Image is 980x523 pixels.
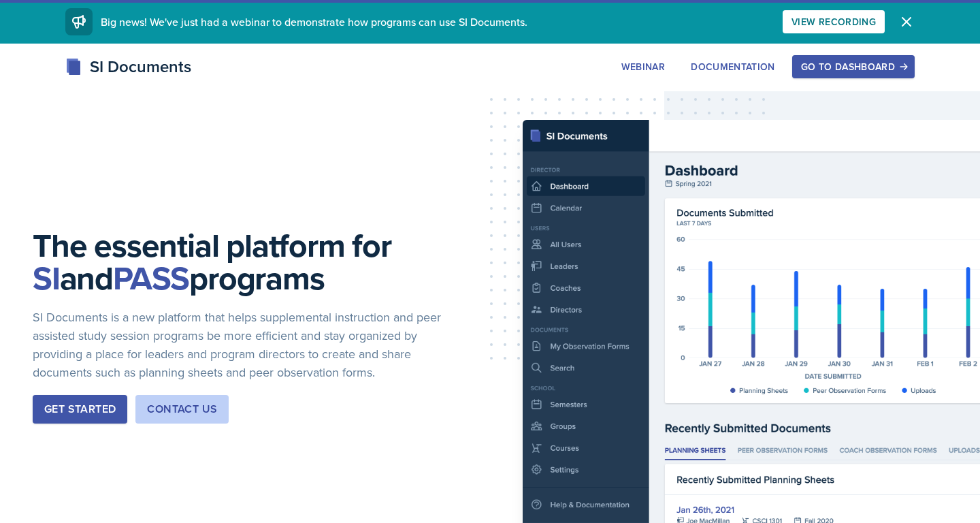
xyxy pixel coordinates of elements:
button: Get Started [33,395,127,424]
button: Go to Dashboard [792,55,915,78]
div: Webinar [621,61,665,72]
div: View Recording [791,16,876,27]
div: SI Documents [65,54,191,79]
div: Go to Dashboard [801,61,906,72]
span: Big news! We've just had a webinar to demonstrate how programs can use SI Documents. [101,14,527,29]
div: Get Started [44,401,116,417]
button: Contact Us [135,395,229,424]
button: Documentation [682,55,784,78]
button: Webinar [612,55,674,78]
div: Contact Us [147,401,217,417]
button: View Recording [783,10,885,33]
div: Documentation [691,61,775,72]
